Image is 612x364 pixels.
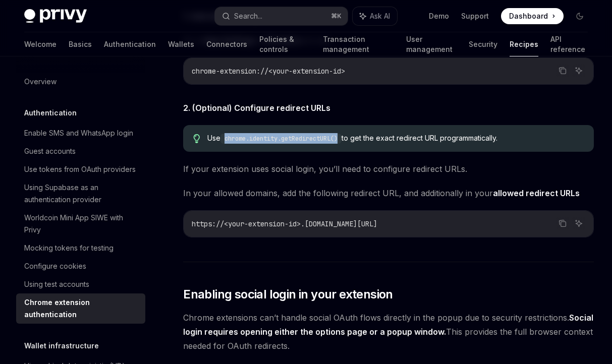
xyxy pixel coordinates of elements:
a: Guest accounts [16,142,145,160]
a: Policies & controls [259,32,311,56]
div: Worldcoin Mini App SIWE with Privy [24,212,139,236]
div: Using Supabase as an authentication provider [24,181,139,206]
button: Ask AI [572,64,585,77]
a: Using test accounts [16,275,145,293]
a: Wallets [168,32,194,56]
a: Overview [16,73,145,91]
span: chrome-extension://<your-extension-id> [192,67,345,76]
span: Enabling social login in your extension [183,286,393,302]
a: allowed redirect URLs [493,188,580,199]
a: Dashboard [501,8,564,24]
button: Ask AI [353,7,397,25]
span: ⌘ K [331,12,342,20]
span: If your extension uses social login, you’ll need to configure redirect URLs. [183,162,594,176]
a: API reference [550,32,588,56]
h5: Wallet infrastructure [24,340,99,352]
div: Mocking tokens for testing [24,242,114,254]
a: Recipes [510,32,538,56]
div: Using test accounts [24,278,89,290]
a: Configure cookies [16,257,145,275]
div: Chrome extension authentication [24,296,139,321]
div: Search... [234,10,262,22]
a: Authentication [104,32,156,56]
span: https://<your-extension-id>.[DOMAIN_NAME][URL] [192,219,377,228]
a: Welcome [24,32,57,56]
div: Enable SMS and WhatsApp login [24,127,133,139]
a: Use tokens from OAuth providers [16,160,145,178]
span: In your allowed domains, add the following redirect URL, and additionally in your [183,186,594,200]
button: Copy the contents from the code block [556,64,569,77]
div: Configure cookies [24,260,86,272]
a: Demo [429,11,449,21]
div: Guest accounts [24,145,76,157]
a: Transaction management [323,32,394,56]
strong: 2. (Optional) Configure redirect URLs [183,103,330,113]
svg: Tip [193,134,200,143]
a: User management [406,32,457,56]
a: Mocking tokens for testing [16,239,145,257]
div: Use to get the exact redirect URL programmatically. [207,133,584,144]
div: Use tokens from OAuth providers [24,163,136,175]
a: Support [461,11,489,21]
button: Copy the contents from the code block [556,217,569,230]
span: Ask AI [370,11,390,21]
div: Overview [24,76,57,88]
img: dark logo [24,9,87,23]
span: Dashboard [509,11,548,21]
a: Connectors [206,32,247,56]
button: Search...⌘K [215,7,348,25]
button: Toggle dark mode [572,8,588,24]
button: Ask AI [572,217,585,230]
a: Enable SMS and WhatsApp login [16,124,145,142]
a: Chrome extension authentication [16,293,145,324]
a: Basics [69,32,92,56]
h5: Authentication [24,107,77,119]
code: chrome.identity.getRedirectURL() [220,134,342,144]
a: Worldcoin Mini App SIWE with Privy [16,209,145,239]
a: Using Supabase as an authentication provider [16,178,145,209]
span: Chrome extensions can’t handle social OAuth flows directly in the popup due to security restricti... [183,311,594,353]
a: Security [469,32,497,56]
